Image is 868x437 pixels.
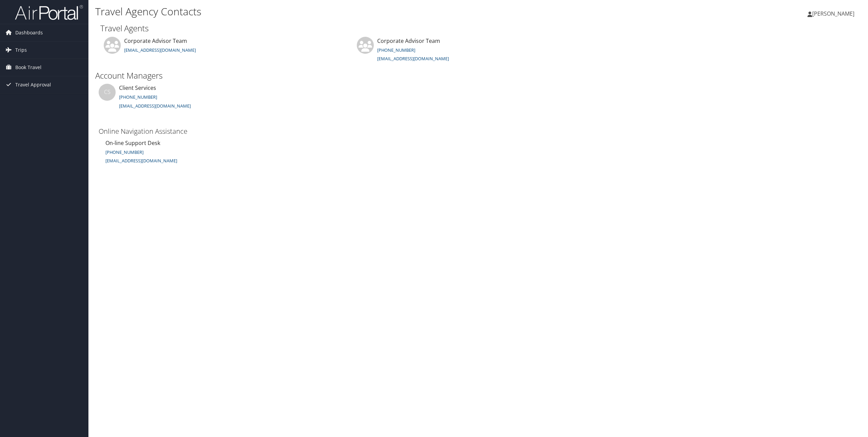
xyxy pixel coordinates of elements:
[119,84,156,92] span: Client Services
[15,76,51,93] span: Travel Approval
[99,127,284,136] h3: Online Navigation Assistance
[15,24,43,41] span: Dashboards
[377,55,449,62] a: [EMAIL_ADDRESS][DOMAIN_NAME]
[105,158,177,164] small: [EMAIL_ADDRESS][DOMAIN_NAME]
[15,59,41,76] span: Book Travel
[105,149,144,155] a: [PHONE_NUMBER]
[105,139,160,147] span: On-line Support Desk
[119,94,157,100] a: [PHONE_NUMBER]
[100,22,856,34] h2: Travel Agents
[15,4,83,20] img: airportal-logo.png
[119,103,191,109] a: [EMAIL_ADDRESS][DOMAIN_NAME]
[807,3,861,24] a: [PERSON_NAME]
[105,157,177,164] a: [EMAIL_ADDRESS][DOMAIN_NAME]
[124,37,187,45] span: Corporate Advisor Team
[95,4,606,19] h1: Travel Agency Contacts
[124,47,196,53] a: [EMAIL_ADDRESS][DOMAIN_NAME]
[377,47,415,53] a: [PHONE_NUMBER]
[15,42,27,59] span: Trips
[99,84,116,101] div: CS
[812,10,854,17] span: [PERSON_NAME]
[377,37,440,45] span: Corporate Advisor Team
